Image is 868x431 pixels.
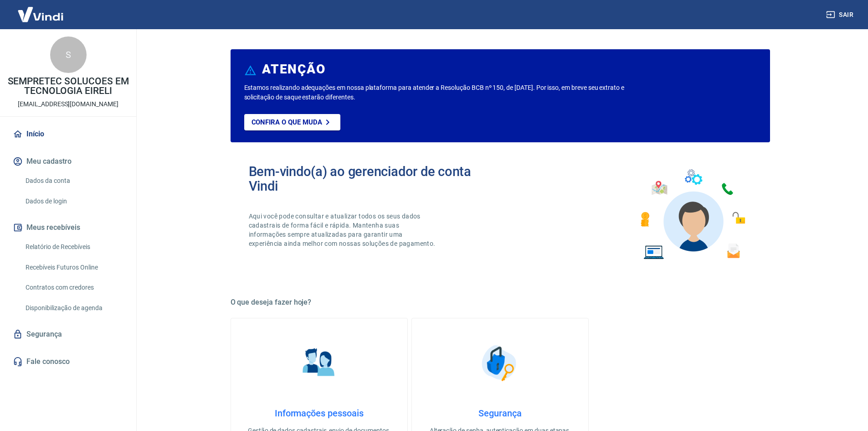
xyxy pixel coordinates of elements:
[11,124,125,144] a: Início
[477,340,523,386] img: Segurança
[11,151,125,171] button: Meu cadastro
[632,164,752,265] img: Imagem de um avatar masculino com diversos icones exemplificando as funcionalidades do gerenciado...
[246,408,393,419] h4: Informações pessoais
[11,218,125,238] button: Meus recebíveis
[22,299,125,317] a: Disponibilização de agenda
[18,99,118,109] p: [EMAIL_ADDRESS][DOMAIN_NAME]
[22,192,125,211] a: Dados de login
[244,83,654,102] p: Estamos realizando adequações em nossa plataforma para atender a Resolução BCB nº 150, de [DATE]....
[252,118,322,126] p: Confira o que muda
[22,171,125,190] a: Dados da conta
[50,36,87,73] div: S
[296,340,342,386] img: Informações pessoais
[244,114,340,130] a: Confira o que muda
[249,212,437,248] p: Aqui você pode consultar e atualizar todos os seus dados cadastrais de forma fácil e rápida. Mant...
[22,258,125,277] a: Recebíveis Futuros Online
[22,278,125,297] a: Contratos com credores
[231,298,770,307] h5: O que deseja fazer hoje?
[11,324,125,344] a: Segurança
[262,65,325,74] h6: ATENÇÃO
[11,352,125,372] a: Fale conosco
[22,238,125,256] a: Relatório de Recebíveis
[249,164,500,193] h2: Bem-vindo(a) ao gerenciador de conta Vindi
[824,6,857,23] button: Sair
[426,408,574,419] h4: Segurança
[7,77,129,96] p: SEMPRETEC SOLUCOES EM TECNOLOGIA EIRELI
[11,0,70,28] img: Vindi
